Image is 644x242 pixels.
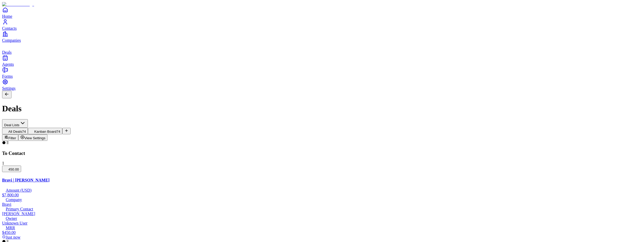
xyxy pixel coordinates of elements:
span: MRR [6,226,15,230]
span: Contacts [2,26,17,31]
a: deals [2,43,642,55]
div: $7,800.00 [2,188,642,197]
a: Forms [2,67,642,78]
a: Bravi | [PERSON_NAME]Amount (USD)$7,800.00CompanyBraviPrimary Contact[PERSON_NAME]OwnerUnknown Us... [2,178,642,240]
h3: To Contact [2,150,642,156]
a: Home [2,7,642,19]
span: Company [6,197,22,202]
div: Unknown User [2,216,642,226]
button: View Settings [18,134,48,141]
div: [PERSON_NAME] [2,207,642,216]
a: Contacts [2,19,642,31]
span: View Settings [24,136,46,140]
span: Deals [2,50,11,55]
button: Filter [2,134,18,141]
a: Settings [2,79,642,90]
span: Agents [2,62,14,66]
span: Filter [8,136,16,140]
h1: Deals [2,104,642,113]
span: Primary Contact [6,207,33,211]
span: Owner [6,216,17,221]
span: Settings [2,86,16,90]
span: Kanban Board [34,130,56,134]
div: Just now [2,235,642,240]
span: 74 [57,130,60,134]
img: Item Brain Logo [2,2,34,7]
button: Kanban Board74 [28,128,62,134]
button: All Deals74 [2,128,28,134]
span: 450.00 [4,167,19,171]
div: Bravi [2,197,642,207]
div: $450.00 [2,226,642,235]
h4: Bravi | [PERSON_NAME] [2,178,642,183]
span: Companies [2,38,21,43]
span: 1 [2,161,4,165]
span: Amount (USD) [6,188,32,192]
a: Agents [2,55,642,66]
span: All Deals [8,130,22,134]
span: Forms [2,74,13,78]
span: Home [2,14,12,19]
span: 74 [22,130,26,134]
div: To Contact1450.00 [2,141,642,172]
a: Companies [2,31,642,43]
